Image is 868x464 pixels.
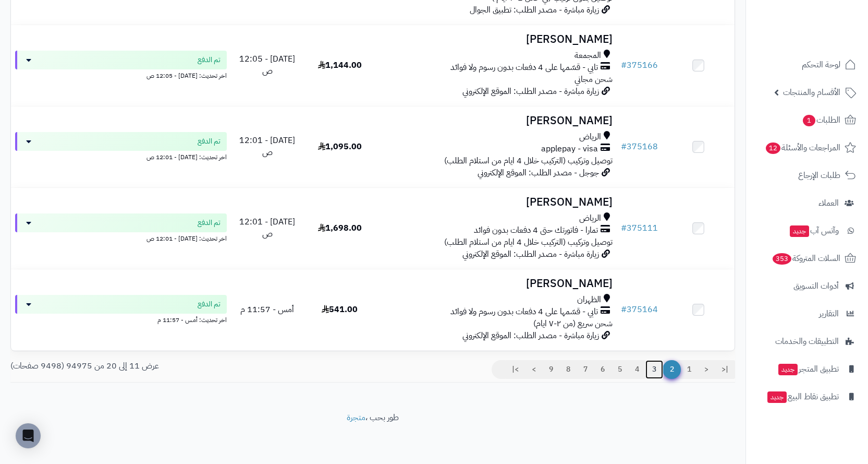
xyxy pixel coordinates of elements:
span: زيارة مباشرة - مصدر الطلب: الموقع الإلكتروني [462,85,599,98]
a: تطبيق نقاط البيعجديد [752,384,862,409]
span: توصيل وتركيب (التركيب خلال 4 ايام من استلام الطلب) [444,154,613,167]
span: تابي - قسّمها على 4 دفعات بدون رسوم ولا فوائد [450,62,598,74]
span: [DATE] - 12:05 ص [239,53,295,77]
div: عرض 11 إلى 20 من 94975 (9498 صفحات) [3,360,373,372]
div: Open Intercom Messenger [16,423,41,448]
a: 9 [542,360,560,379]
span: زيارة مباشرة - مصدر الطلب: الموقع الإلكتروني [462,329,599,342]
span: تابي - قسّمها على 4 دفعات بدون رسوم ولا فوائد [450,306,598,318]
span: الأقسام والمنتجات [783,85,840,100]
h3: [PERSON_NAME] [380,278,613,290]
a: 4 [628,360,646,379]
span: الطلبات [802,113,840,127]
a: التقارير [752,301,862,326]
span: # [621,303,627,316]
span: applepay - visa [541,143,598,155]
div: اخر تحديث: [DATE] - 12:01 ص [15,232,227,243]
span: لوحة التحكم [802,57,840,72]
a: |< [715,360,735,379]
h3: [PERSON_NAME] [380,115,613,127]
a: >| [505,360,525,379]
span: الرياض [579,131,601,143]
span: [DATE] - 12:01 ص [239,134,295,159]
span: 2 [663,360,681,379]
span: زيارة مباشرة - مصدر الطلب: الموقع الإلكتروني [462,248,599,260]
a: < [698,360,715,379]
span: جديد [778,364,798,375]
span: # [621,222,627,234]
a: المراجعات والأسئلة12 [752,135,862,160]
span: أدوات التسويق [793,279,839,293]
span: تم الدفع [198,299,221,310]
span: شحن مجاني [574,73,613,86]
a: #375111 [621,222,658,234]
span: # [621,59,627,72]
a: #375166 [621,59,658,72]
span: الرياض [579,212,601,224]
span: 541.00 [322,303,358,316]
h3: [PERSON_NAME] [380,196,613,208]
span: 353 [773,253,791,265]
span: شحن سريع (من ٢-٧ ايام) [533,317,613,330]
a: التطبيقات والخدمات [752,329,862,354]
a: وآتس آبجديد [752,218,862,243]
span: زيارة مباشرة - مصدر الطلب: تطبيق الجوال [470,4,599,16]
span: المجمعة [574,50,601,62]
a: تطبيق المتجرجديد [752,356,862,382]
a: طلبات الإرجاع [752,163,862,188]
span: السلات المتروكة [772,251,840,266]
div: اخر تحديث: [DATE] - 12:01 ص [15,151,227,162]
span: تطبيق المتجر [777,362,839,376]
a: 5 [611,360,629,379]
span: 12 [766,142,780,154]
span: التطبيقات والخدمات [775,334,839,349]
span: 1 [803,115,815,126]
span: أمس - 11:57 م [240,303,294,316]
span: وآتس آب [789,223,839,238]
a: 3 [645,360,663,379]
a: العملاء [752,191,862,216]
h3: [PERSON_NAME] [380,33,613,45]
span: جديد [790,225,809,237]
span: طلبات الإرجاع [798,168,840,183]
span: جديد [767,391,787,403]
span: العملاء [818,196,839,210]
a: أدوات التسويق [752,273,862,299]
span: تم الدفع [198,55,221,65]
span: تطبيق نقاط البيع [766,389,839,404]
span: 1,095.00 [318,140,362,153]
a: متجرة [347,411,365,424]
a: لوحة التحكم [752,52,862,77]
a: الطلبات1 [752,108,862,133]
div: اخر تحديث: [DATE] - 12:05 ص [15,69,227,80]
div: اخر تحديث: أمس - 11:57 م [15,314,227,325]
a: 8 [559,360,577,379]
a: السلات المتروكة353 [752,246,862,271]
span: تم الدفع [198,136,221,147]
span: توصيل وتركيب (التركيب خلال 4 ايام من استلام الطلب) [444,236,613,248]
a: > [525,360,543,379]
span: [DATE] - 12:01 ص [239,216,295,240]
img: logo-2.png [797,26,858,48]
span: تمارا - فاتورتك حتى 4 دفعات بدون فوائد [474,224,598,236]
span: 1,144.00 [318,59,362,72]
span: التقارير [819,306,839,321]
span: 1,698.00 [318,222,362,234]
span: المراجعات والأسئلة [765,140,840,155]
a: 7 [577,360,594,379]
span: تم الدفع [198,218,221,228]
a: #375164 [621,303,658,316]
span: الظهران [577,294,601,306]
a: #375168 [621,140,658,153]
span: جوجل - مصدر الطلب: الموقع الإلكتروني [478,166,599,179]
a: 6 [594,360,612,379]
span: # [621,140,627,153]
a: 1 [680,360,698,379]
